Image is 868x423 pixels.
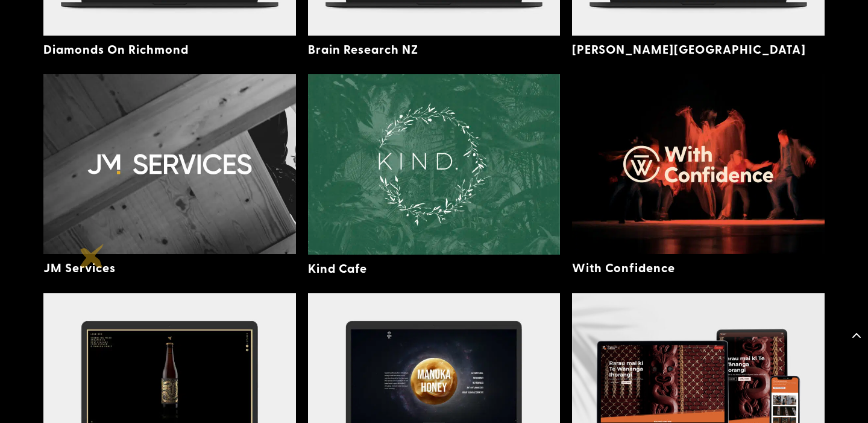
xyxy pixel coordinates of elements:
[308,259,367,276] a: Kind Cafe
[572,40,806,57] a: [PERSON_NAME][GEOGRAPHIC_DATA]
[572,259,675,276] a: With Confidence
[572,74,825,254] img: With Confidence
[308,40,418,57] a: Brain Research NZ
[43,40,189,57] a: Diamonds On Richmond
[43,259,116,276] a: JM Services
[308,74,561,254] img: Kind Cafe
[43,74,296,254] img: JM Services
